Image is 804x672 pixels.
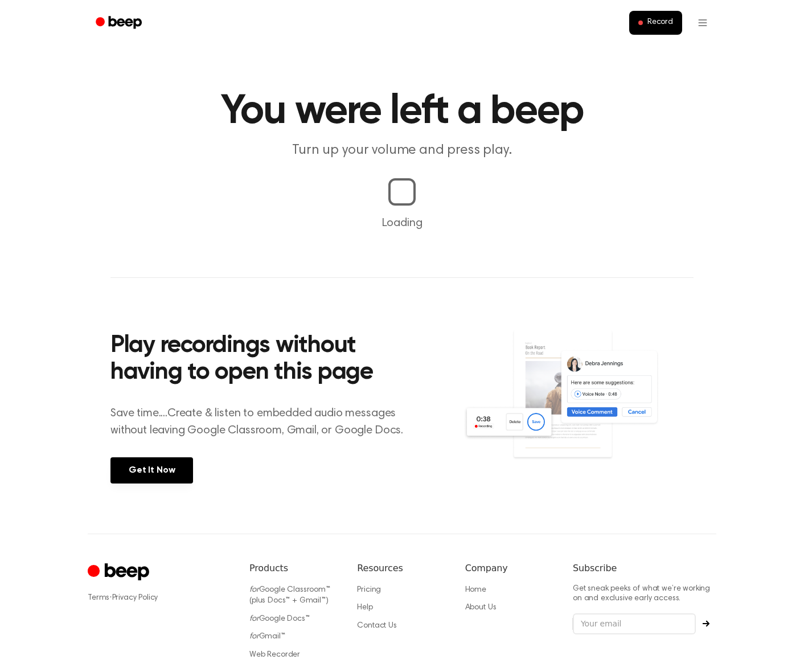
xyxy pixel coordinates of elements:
a: Help [357,604,372,612]
i: for [249,586,259,594]
h6: Products [249,562,339,575]
img: Voice Comments on Docs and Recording Widget [463,329,694,482]
input: Your email [573,613,696,635]
a: Web Recorder [249,651,300,659]
a: Terms [88,594,109,602]
p: Loading [14,215,790,232]
a: Beep [88,12,152,34]
button: Record [629,11,682,35]
a: Privacy Policy [112,594,158,602]
a: forGmail™ [249,633,285,641]
a: Get It Now [110,457,193,483]
div: · [88,592,231,604]
h6: Subscribe [573,562,716,575]
i: for [249,633,259,641]
h1: You were left a beep [110,91,694,132]
a: Pricing [357,586,381,594]
h6: Resources [357,562,446,575]
i: for [249,615,259,623]
button: Open menu [689,9,716,36]
a: Cruip [88,562,152,584]
a: forGoogle Docs™ [249,615,310,623]
span: Record [647,18,673,28]
h6: Company [465,562,555,575]
a: Contact Us [357,622,396,630]
button: Subscribe [696,620,716,627]
p: Get sneak peeks of what we’re working on and exclusive early access. [573,584,716,604]
a: Home [465,586,486,594]
h2: Play recordings without having to open this page [110,333,417,387]
a: About Us [465,604,497,612]
p: Turn up your volume and press play. [183,141,621,160]
a: forGoogle Classroom™ (plus Docs™ + Gmail™) [249,586,330,605]
p: Save time....Create & listen to embedded audio messages without leaving Google Classroom, Gmail, ... [110,405,417,439]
